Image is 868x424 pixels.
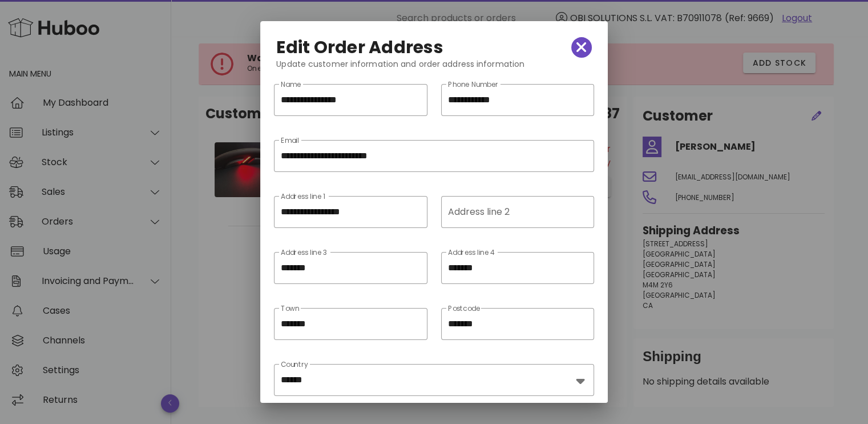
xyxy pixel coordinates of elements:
label: Address line 3 [281,249,327,257]
h2: Edit Order Address [276,38,443,57]
label: Postcode [448,305,480,313]
label: Name [281,81,301,89]
label: Address line 4 [448,249,495,257]
label: Email [281,137,299,145]
label: Country [281,361,308,369]
label: Address line 1 [281,193,325,201]
label: Town [281,305,299,313]
label: Phone Number [448,81,499,89]
div: Update customer information and order address information [267,58,600,79]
